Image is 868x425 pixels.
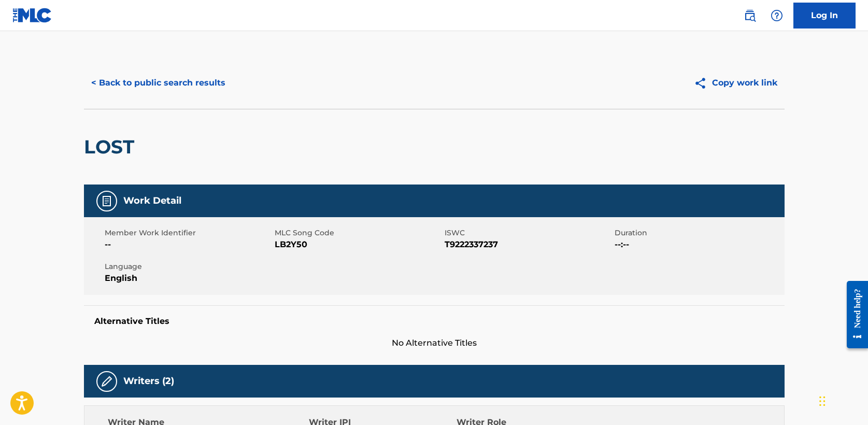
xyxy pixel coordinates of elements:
a: Log In [793,3,856,29]
img: search [744,9,756,22]
button: Copy work link [687,70,785,96]
button: < Back to public search results [84,70,233,96]
img: help [771,9,783,22]
span: -- [105,238,272,251]
h2: LOST [84,135,139,159]
span: Member Work Identifier [105,228,272,238]
h5: Alternative Titles [94,316,774,327]
span: English [105,272,272,285]
span: MLC Song Code [275,228,442,238]
div: Drag [819,386,826,417]
span: ISWC [445,228,612,238]
img: MLC Logo [12,8,52,23]
span: No Alternative Titles [84,337,785,349]
a: Public Search [739,5,760,26]
h5: Writers (2) [123,375,174,387]
img: Copy work link [694,77,712,90]
h5: Work Detail [123,195,181,207]
span: Language [105,261,272,272]
span: Duration [615,228,782,238]
span: LB2Y50 [275,238,442,251]
span: T9222337237 [445,238,612,251]
iframe: Resource Center [839,273,868,357]
div: Help [766,5,787,26]
img: Writers [101,375,113,388]
span: --:-- [615,238,782,251]
iframe: Chat Widget [816,375,868,425]
img: Work Detail [101,195,113,207]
